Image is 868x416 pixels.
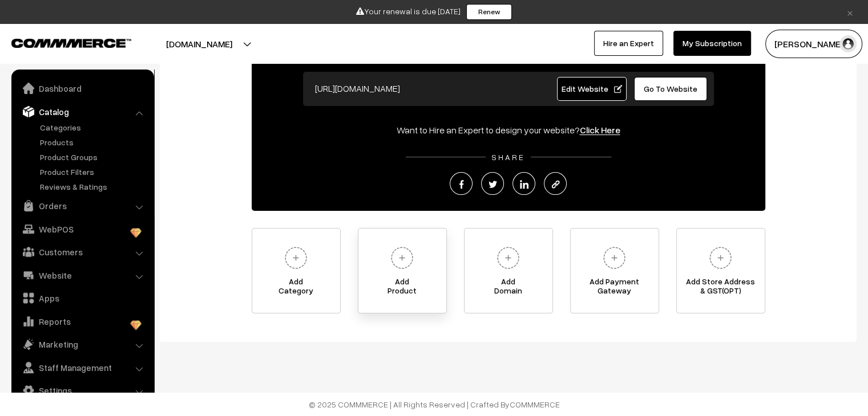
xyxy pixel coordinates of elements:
[486,152,531,162] span: SHARE
[570,228,659,313] a: Add PaymentGateway
[280,242,312,274] img: plus.svg
[561,84,622,93] span: Edit Website
[842,5,858,19] a: ×
[14,311,150,332] a: Reports
[37,136,150,148] a: Products
[14,334,150,354] a: Marketing
[510,399,560,409] a: COMMMERCE
[571,277,659,300] span: Add Payment Gateway
[765,30,862,58] button: [PERSON_NAME]
[252,228,341,313] a: AddCategory
[14,78,150,99] a: Dashboard
[4,4,864,20] div: Your renewal is due [DATE]
[677,277,765,300] span: Add Store Address & GST(OPT)
[464,228,553,313] a: AddDomain
[11,39,131,47] img: COMMMERCE
[14,357,150,378] a: Staff Management
[14,242,150,262] a: Customers
[839,35,857,52] img: user
[14,101,150,122] a: Catalog
[14,195,150,216] a: Orders
[599,242,630,274] img: plus.svg
[14,219,150,239] a: WebPOS
[634,77,708,101] a: Go To Website
[126,30,272,58] button: [DOMAIN_NAME]
[252,277,340,300] span: Add Category
[14,265,150,286] a: Website
[386,242,418,274] img: plus.svg
[580,124,620,136] a: Click Here
[557,77,627,101] a: Edit Website
[252,123,765,137] div: Want to Hire an Expert to design your website?
[466,4,512,20] a: Renew
[594,31,663,56] a: Hire an Expert
[11,35,111,49] a: COMMMERCE
[676,228,765,313] a: Add Store Address& GST(OPT)
[673,31,751,56] a: My Subscription
[358,277,446,300] span: Add Product
[492,242,524,274] img: plus.svg
[37,151,150,163] a: Product Groups
[37,166,150,178] a: Product Filters
[705,242,736,274] img: plus.svg
[14,288,150,308] a: Apps
[358,228,447,313] a: AddProduct
[37,181,150,193] a: Reviews & Ratings
[465,277,552,300] span: Add Domain
[14,380,150,401] a: Settings
[37,121,150,133] a: Categories
[644,84,697,93] span: Go To Website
